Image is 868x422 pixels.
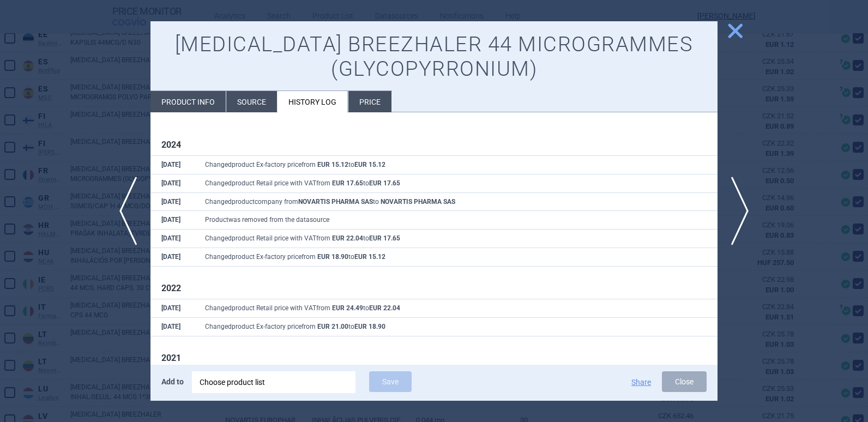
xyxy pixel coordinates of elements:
strong: EUR 24.49 [332,304,363,312]
strong: EUR 17.65 [369,234,400,242]
th: [DATE] [150,174,194,192]
strong: EUR 15.12 [354,161,385,168]
span: Changed product Retail price with VAT from to [205,234,400,242]
strong: EUR 17.65 [369,179,400,187]
strong: EUR 18.90 [317,253,348,261]
div: Choose product list [192,371,355,393]
span: Product was removed from the datasource [205,216,329,224]
span: Changed product company from to [205,198,455,206]
strong: EUR 21.00 [317,323,348,330]
li: Price [348,91,391,112]
strong: NOVARTIS PHARMA SAS [381,198,455,206]
strong: EUR 22.04 [332,234,363,242]
span: Changed product Retail price with VAT from to [205,304,400,312]
h1: 2021 [161,353,707,363]
h1: 2024 [161,140,707,150]
span: Changed product Ex-factory price from to [205,323,385,330]
strong: EUR 17.65 [332,179,363,187]
li: History log [278,91,348,112]
span: Changed product Ex-factory price from to [205,253,385,261]
strong: EUR 18.90 [354,323,385,330]
h1: [MEDICAL_DATA] BREEZHALER 44 MICROGRAMMES (GLYCOPYRRONIUM) [161,32,707,82]
th: [DATE] [150,317,194,336]
strong: EUR 22.04 [369,304,400,312]
th: [DATE] [150,156,194,174]
p: Add to [161,371,184,392]
button: Share [631,378,651,386]
th: [DATE] [150,211,194,230]
th: [DATE] [150,248,194,267]
th: [DATE] [150,299,194,318]
div: Choose product list [200,371,348,393]
span: Changed product Ex-factory price from to [205,161,385,168]
th: [DATE] [150,192,194,211]
th: [DATE] [150,230,194,248]
span: Changed product Retail price with VAT from to [205,179,400,187]
button: Close [662,371,707,392]
h1: 2022 [161,283,707,293]
strong: EUR 15.12 [317,161,348,168]
strong: EUR 15.12 [354,253,385,261]
strong: NOVARTIS PHARMA SAS [298,198,373,206]
li: Product info [150,91,226,112]
li: Source [226,91,277,112]
button: Save [369,371,412,392]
